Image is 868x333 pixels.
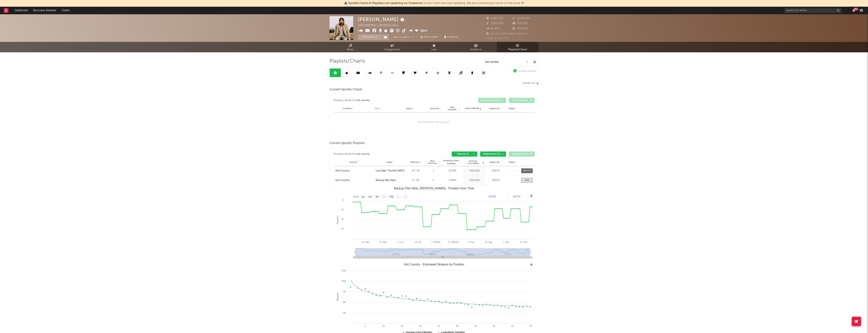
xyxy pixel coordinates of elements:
text: 75k [343,290,346,293]
input: Search Playlists/Charts [483,58,531,66]
span: Country Charts ( 0 ) [481,99,500,102]
span: City Charts ( 0 ) [511,99,529,102]
span: Playlist Followers [464,160,482,165]
text: 30 [456,325,458,327]
div: Lost (feat. The Kid LAROI) [376,169,405,173]
text: → [507,195,509,198]
a: Dashboard [12,7,30,14]
div: 99 + [854,8,858,10]
button: Independent(11) [480,151,506,157]
div: Showing results for [333,98,434,103]
span: Live [432,47,436,52]
span: 1,989,136 [486,17,503,20]
button: Tracking [358,34,382,40]
div: 1 [426,178,440,182]
a: Hot Country [335,178,374,182]
input: Search for artists [784,8,841,13]
button: 99+ [852,9,855,12]
span: Estimated Daily Streams [442,159,460,165]
span: City [375,108,379,110]
span: 726,000 [513,22,528,25]
a: Discovery Assistant [30,7,59,14]
div: Showing results for [333,151,434,157]
span: Position [410,161,419,163]
div: [PERSON_NAME] [358,16,405,22]
button: Editorial(3) [452,151,477,157]
text: 15. Sep [520,241,527,243]
div: [DATE] [486,169,505,173]
span: 14,145,273 Monthly Listeners [486,33,528,35]
span: Song [387,161,392,163]
span: Algorithmic ( 0 ) [511,153,529,155]
div: 72,883 [442,178,462,182]
text: [DATE] [489,195,496,198]
em: Off [410,36,415,38]
text: 125k [341,269,346,272]
button: Algorithmic(0) [509,151,535,157]
span: Music [347,47,354,52]
div: 7,655,528 [464,178,484,182]
text: 12. May [362,241,369,243]
span: Playlists/Charts [508,47,527,52]
span: Country [343,108,352,110]
text: 18. Aug [485,241,492,243]
button: Summary [442,34,460,40]
div: Include Features [517,69,536,73]
div: Backup Plan (feat. [PERSON_NAME]) [376,178,405,182]
div: 50,354 [442,169,462,173]
text: 30 [341,227,344,230]
text: All [404,195,406,198]
span: Dismiss [521,2,524,5]
text: 40 [493,325,495,327]
button: Export CSV [523,82,539,84]
div: hot country [356,152,370,156]
text: 50k [343,301,346,303]
div: 25 / 50 [407,169,424,173]
text: 1m [369,195,372,198]
span: Spotify Charts & Playlists not updating on Sodatone [348,2,422,5]
text: 1. Sep [503,241,509,243]
span: Current Spotify Charts [329,87,362,92]
span: Peak Position [426,160,438,165]
text: 15 [401,325,403,327]
span: Added On [490,108,499,110]
span: Added On [490,161,499,163]
div: hot country [356,98,370,103]
text: 10 [382,325,385,327]
text: 25k [343,311,346,314]
text: 4. Aug [468,241,474,243]
text: 35 [474,325,477,327]
text: 50 [529,325,532,327]
text: 0 [342,199,344,201]
a: Music [329,42,371,52]
span: Daily Streams [465,107,479,110]
text: Zoom [353,195,359,198]
span: Current Spotify Playlists [329,141,365,146]
text: 9. Jun [398,241,404,243]
span: Summary [447,36,458,38]
text: 20 [419,325,422,327]
a: Playlists/Charts [497,42,539,52]
span: Audience [470,47,482,52]
button: Edit [421,29,427,33]
text: Backup Plan (feat. [PERSON_NAME]) - Position Over Time [394,187,474,190]
div: 1 [426,169,440,173]
text: 1w [362,195,365,198]
text: 23. Jun [415,241,422,243]
button: City Charts(0) [509,98,535,103]
span: Editorial ( 3 ) [454,153,472,155]
a: Hot Country [335,169,374,173]
span: Independent ( 11 ) [483,153,500,155]
text: 45 [511,325,513,327]
span: Engagement [385,47,400,52]
span: Benchmark [424,35,438,40]
div: No results for " hot country ". [333,112,535,132]
text: [DATE] [513,195,520,198]
div: Hot Country [335,169,350,173]
span: Jump Score: 74.2 [486,37,509,40]
div: [GEOGRAPHIC_DATA] | Country [358,23,403,28]
div: 7,655,528 [464,169,484,173]
a: Audience [455,42,497,52]
span: Playlist [349,161,357,163]
span: Trend [509,161,515,163]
